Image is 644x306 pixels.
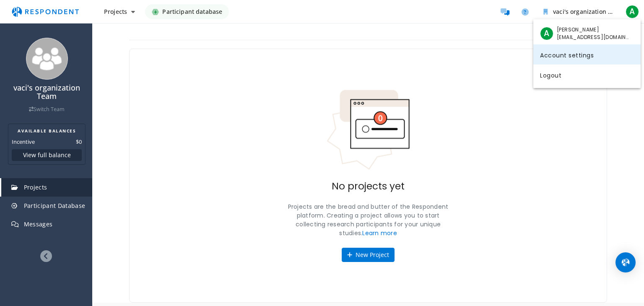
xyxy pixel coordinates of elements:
[533,44,641,65] a: Account settings
[557,34,630,41] span: [EMAIL_ADDRESS][DOMAIN_NAME]
[533,65,641,85] a: Logout
[540,27,553,40] span: A
[557,26,630,34] span: [PERSON_NAME]
[615,252,636,272] div: Open Intercom Messenger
